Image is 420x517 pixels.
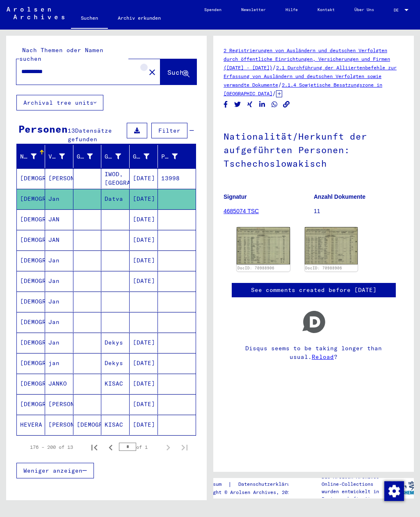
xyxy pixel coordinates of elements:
mat-cell: [DATE] [130,415,158,435]
span: / [272,64,276,71]
mat-cell: [DEMOGRAPHIC_DATA] [17,250,45,271]
mat-cell: IWOD, [GEOGRAPHIC_DATA] [101,168,130,188]
a: 2 Registrierungen von Ausländern und deutschen Verfolgten durch öffentliche Einrichtungen, Versic... [224,47,390,71]
button: Suche [160,59,196,85]
mat-header-cell: Vorname [45,145,73,168]
mat-cell: jan [45,353,73,373]
a: Suchen [71,8,108,30]
div: Nachname [20,150,47,163]
button: Archival tree units [16,95,103,110]
span: / [278,81,282,88]
button: Clear [144,64,160,80]
mat-cell: Jan [45,250,73,271]
mat-cell: Jan [45,312,73,332]
div: Geburtsdatum [133,152,149,161]
div: of 1 [119,443,160,451]
mat-cell: 13998 [158,168,196,188]
button: First page [86,439,103,455]
img: 002.jpg [305,227,358,264]
mat-cell: Datva [101,189,130,209]
img: 001.jpg [237,227,290,264]
mat-cell: [DATE] [130,168,158,188]
mat-cell: [DATE] [130,374,158,394]
span: Suche [167,68,188,76]
mat-cell: Dekys [101,353,130,373]
button: Filter [151,123,187,138]
h1: Nationalität/Herkunft der aufgeführten Personen: Tschechoslowakisch [224,117,404,181]
mat-cell: [DEMOGRAPHIC_DATA] [17,271,45,291]
mat-cell: [PERSON_NAME] [45,394,73,414]
mat-cell: Jan [45,292,73,312]
span: 13 [68,127,75,134]
a: 2.1 Durchführung der Alliiertenbefehle zur Erfassung von Ausländern und deutschen Verfolgten sowi... [224,64,397,88]
a: 2.1.4 Sowjetische Besatzungszone in [GEOGRAPHIC_DATA] [224,82,382,97]
img: Arolsen_neg.svg [7,7,64,19]
mat-header-cell: Geburtsname [73,145,102,168]
mat-cell: [DATE] [130,189,158,209]
div: | [196,480,306,489]
mat-cell: [DATE] [130,353,158,373]
span: Datensätze gefunden [68,127,112,143]
mat-cell: Jan [45,271,73,291]
button: Next page [160,439,176,455]
b: Signatur [224,193,247,200]
button: Share on WhatsApp [270,99,279,110]
span: Weniger anzeigen [23,467,82,474]
mat-cell: [DATE] [130,333,158,353]
div: Zustimmung ändern [384,481,404,501]
div: Personen [18,122,68,136]
b: Anzahl Dokumente [314,193,365,200]
button: Share on Twitter [233,99,242,110]
img: Zustimmung ändern [384,481,404,501]
mat-header-cell: Prisoner # [158,145,196,168]
div: Nachname [20,152,37,161]
mat-cell: JAN [45,230,73,250]
mat-cell: JAN [45,209,73,230]
span: / [272,90,276,97]
a: Reload [312,353,334,361]
button: Last page [176,439,193,455]
mat-cell: [PERSON_NAME] [45,415,73,435]
button: Previous page [103,439,119,455]
mat-cell: KISAC [101,415,130,435]
div: Vorname [48,152,65,161]
mat-cell: [DEMOGRAPHIC_DATA] [17,189,45,209]
div: Geburt‏ [105,152,121,161]
p: Die Arolsen Archives Online-Collections [322,473,389,488]
mat-cell: [DEMOGRAPHIC_DATA] [17,168,45,188]
a: DocID: 70988906 [305,266,342,270]
mat-cell: [DEMOGRAPHIC_DATA] [17,312,45,332]
mat-header-cell: Geburtsdatum [130,145,158,168]
a: DocID: 70988906 [237,266,274,270]
div: Vorname [48,150,75,163]
mat-cell: [DATE] [130,230,158,250]
button: Copy link [282,99,291,110]
button: Share on LinkedIn [258,99,267,110]
mat-cell: [DATE] [130,209,158,230]
mat-cell: [DEMOGRAPHIC_DATA] [73,415,102,435]
div: Geburtsname [77,152,93,161]
a: Archiv erkunden [108,8,171,28]
span: Filter [158,127,180,134]
a: See comments created before [DATE] [251,286,377,294]
span: DE [394,8,403,12]
button: Share on Facebook [221,99,230,110]
div: Geburt‏ [105,150,131,163]
p: 11 [314,207,404,216]
mat-cell: [DATE] [130,250,158,271]
a: 4685074 TSC [224,208,259,214]
button: Share on Xing [246,99,254,110]
mat-cell: KISAC [101,374,130,394]
mat-cell: [DEMOGRAPHIC_DATA] [17,230,45,250]
mat-cell: [DATE] [130,271,158,291]
mat-label: Nach Themen oder Namen suchen [19,46,103,62]
mat-header-cell: Geburt‏ [101,145,130,168]
mat-cell: [DEMOGRAPHIC_DATA] [17,394,45,414]
mat-cell: Jan [45,189,73,209]
button: Weniger anzeigen [16,463,94,478]
div: Prisoner # [161,150,188,163]
mat-cell: [DEMOGRAPHIC_DATA] [17,333,45,353]
mat-cell: HEVERA [17,415,45,435]
div: 176 – 200 of 13 [30,443,73,451]
div: Geburtsdatum [133,150,160,163]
